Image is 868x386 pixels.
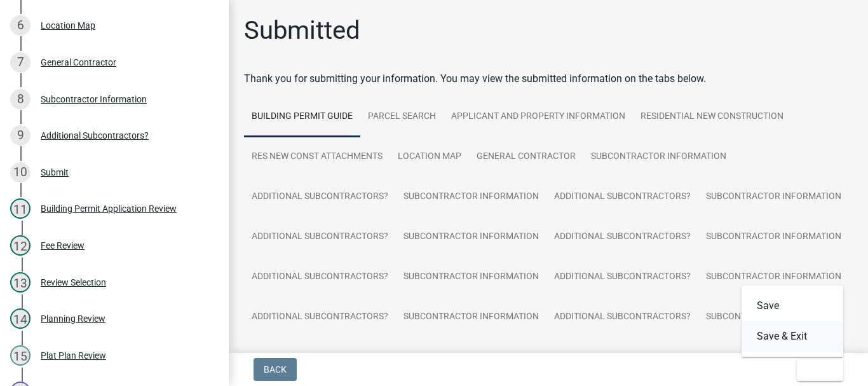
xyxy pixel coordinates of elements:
[244,217,396,258] a: Additional Subcontractors?
[41,351,106,360] div: Plat Plan Review
[623,337,688,378] a: Fee Review
[244,137,390,177] a: Res New Const Attachments
[742,321,843,352] button: Save & Exit
[10,198,31,219] div: 11
[698,177,849,217] a: Subcontractor Information
[41,95,147,104] div: Subcontractor Information
[444,97,633,137] a: Applicant and Property Information
[633,97,791,137] a: Residential New Construction
[244,177,396,217] a: Additional Subcontractors?
[396,217,546,258] a: Subcontractor Information
[41,204,177,213] div: Building Permit Application Review
[10,15,31,36] div: 6
[583,137,734,177] a: Subcontractor Information
[698,297,849,338] a: Subcontractor Information
[10,52,31,72] div: 7
[10,345,31,366] div: 15
[41,278,106,287] div: Review Selection
[10,162,31,183] div: 10
[390,137,469,177] a: Location Map
[10,89,31,109] div: 8
[807,364,825,375] span: Exit
[10,272,31,293] div: 13
[41,21,95,30] div: Location Map
[698,257,849,298] a: Subcontractor Information
[546,217,698,258] a: Additional Subcontractors?
[396,177,546,217] a: Subcontractor Information
[546,297,698,338] a: Additional Subcontractors?
[244,71,853,86] div: Thank you for submitting your information. You may view the submitted information on the tabs below.
[41,314,105,323] div: Planning Review
[360,97,444,137] a: Parcel search
[10,308,31,329] div: 14
[396,297,546,338] a: Subcontractor Information
[244,97,360,137] a: Building Permit Guide
[41,241,85,250] div: Fee Review
[244,337,396,378] a: Additional Subcontractors?
[546,257,698,298] a: Additional Subcontractors?
[41,168,69,177] div: Submit
[443,337,623,378] a: Building Permit Application Review
[546,177,698,217] a: Additional Subcontractors?
[396,337,443,378] a: Submit
[469,137,583,177] a: General Contractor
[10,235,31,256] div: 12
[742,286,843,357] div: Exit
[244,257,396,298] a: Additional Subcontractors?
[396,257,546,298] a: Subcontractor Information
[244,297,396,338] a: Additional Subcontractors?
[254,358,297,381] button: Back
[244,15,360,46] h1: Submitted
[10,125,31,146] div: 9
[797,358,843,381] button: Exit
[688,337,783,378] a: Review Selection
[41,131,149,140] div: Additional Subcontractors?
[742,291,843,321] button: Save
[41,58,116,67] div: General Contractor
[264,364,287,375] span: Back
[698,217,849,258] a: Subcontractor Information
